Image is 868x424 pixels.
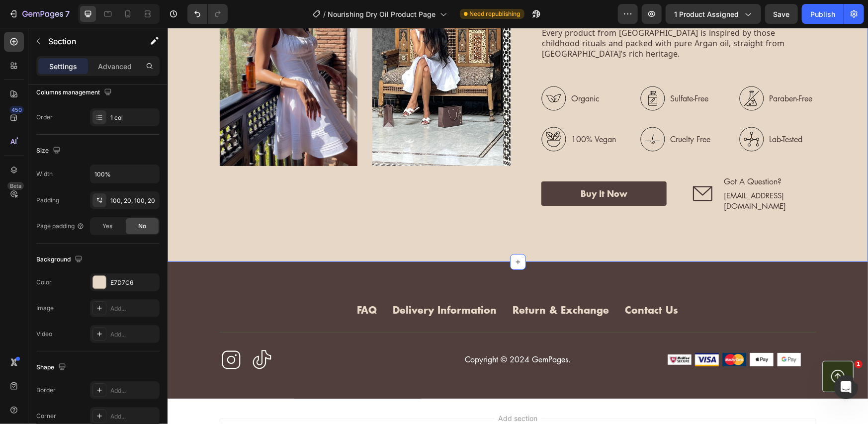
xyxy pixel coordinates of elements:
[9,106,24,114] div: 450
[470,9,521,18] span: Need republishing
[36,86,114,99] div: Columns management
[413,161,460,171] div: Buy It Now
[342,274,446,290] a: Return & Exchange
[346,276,442,288] div: Return & Exchange
[110,196,157,205] div: 100, 20, 100, 20
[609,325,633,339] img: gempages_569339117880476704-4b406c38-3b60-4c9c-9fed-4c3ace3d7058.png
[102,222,112,231] span: Yes
[324,9,326,19] span: /
[36,330,52,339] div: Video
[802,4,844,24] button: Publish
[36,113,53,122] div: Order
[555,325,579,339] img: gempages_569339117880476704-b64d7cb5-b4c0-4b0f-9115-208a997244d2.png
[4,4,74,24] button: 7
[454,274,515,290] a: Contact Us
[36,196,59,205] div: Padding
[582,325,606,339] img: gempages_569339117880476704-922a432c-82f6-4dec-b086-d4ee8907daaf.png
[226,276,330,288] div: Delivery Information
[556,163,618,183] span: [EMAIL_ADDRESS][DOMAIN_NAME]
[36,222,85,231] div: Page padding
[765,4,798,24] button: Save
[7,182,24,190] div: Beta
[674,9,739,19] span: 1 product assigned
[36,144,63,158] div: Size
[168,28,868,424] iframe: To enrich screen reader interactions, please activate Accessibility in Grammarly extension settings
[65,8,70,20] p: 7
[458,276,511,288] div: Contact Us
[36,253,85,266] div: Background
[527,325,551,339] img: gempages_569339117880476704-3356d64b-0982-4196-9aee-8d8944c98549.png
[375,2,648,33] p: Every product from [GEOGRAPHIC_DATA] is inspired by those childhood rituals and packed with pure ...
[36,361,68,374] div: Shape
[666,4,761,24] button: 1 product assigned
[834,375,858,399] iframe: Intercom live chat
[187,4,228,24] div: Undo/Redo
[49,61,77,72] p: Settings
[90,165,159,183] input: Auto
[556,149,648,159] p: Got A Question?
[48,35,130,47] p: Section
[190,276,210,288] div: FAQ
[222,274,334,290] button: Delivery Information
[500,325,524,339] img: gempages_569339117880476704-7cc0b9ef-591d-4c0e-b2d2-616d39528312.png
[110,412,157,421] div: Add...
[602,105,645,117] p: Lab-Tested
[328,9,436,19] span: Nourishing Dry Oil Product Page
[257,327,443,337] p: Copyright © 2024 GemPages.
[503,105,543,117] p: Cruelty Free
[36,278,52,287] div: Color
[110,278,157,287] div: E7D7C6
[110,386,157,395] div: Add...
[374,154,500,178] a: Buy It Now
[327,385,374,396] span: Add section
[36,170,53,178] div: Width
[503,65,543,77] p: Sulfate-Free
[110,330,157,339] div: Add...
[404,105,449,117] p: 100% Vegan
[774,10,790,18] span: Save
[810,9,835,19] div: Publish
[138,222,146,231] span: No
[98,61,132,72] p: Advanced
[855,360,863,368] span: 1
[404,65,449,77] p: Organic
[110,304,157,313] div: Add...
[36,304,54,313] div: Image
[110,113,157,122] div: 1 col
[186,274,214,290] a: FAQ
[602,65,645,77] p: Paraben-Free
[36,412,56,421] div: Corner
[36,386,56,395] div: Border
